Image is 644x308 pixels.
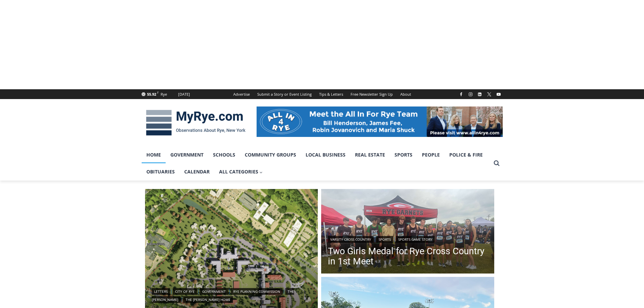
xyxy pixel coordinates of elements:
[208,146,240,163] a: Schools
[328,235,487,243] div: | |
[457,90,465,98] a: Facebook
[142,146,166,163] a: Home
[315,89,347,99] a: Tips & Letters
[152,288,170,295] a: Letters
[142,105,250,140] img: MyRye.com
[230,89,254,99] a: Advertise
[142,163,180,180] a: Obituaries
[178,91,190,97] div: [DATE]
[376,236,393,243] a: Sports
[445,146,487,163] a: Police & Fire
[321,189,494,276] img: (PHOTO: The Rye Varsity Cross Country team after their first meet on Saturday, September 6, 2025....
[230,89,415,99] nav: Secondary Navigation
[476,90,484,98] a: Linkedin
[183,296,233,303] a: The [PERSON_NAME] Home
[214,163,268,180] a: All Categories
[147,92,156,97] span: 55.92
[491,157,503,169] button: View Search Form
[321,189,494,276] a: Read More Two Girls Medal for Rye Cross Country in 1st Meet
[142,146,491,181] nav: Primary Navigation
[350,146,390,163] a: Real Estate
[396,236,435,243] a: Sports Game Story
[417,146,445,163] a: People
[328,236,374,243] a: Varsity Cross Country
[180,163,214,180] a: Calendar
[301,146,350,163] a: Local Business
[257,106,503,137] img: All in for Rye
[254,89,315,99] a: Submit a Story or Event Listing
[240,146,301,163] a: Community Groups
[161,91,167,97] div: Rye
[219,168,263,175] span: All Categories
[157,91,159,94] span: F
[397,89,415,99] a: About
[485,90,493,98] a: X
[231,288,283,295] a: Rye Planning Commission
[166,146,208,163] a: Government
[328,246,487,266] a: Two Girls Medal for Rye Cross Country in 1st Meet
[152,287,311,303] div: | | | | |
[200,288,228,295] a: Government
[495,90,503,98] a: YouTube
[467,90,475,98] a: Instagram
[390,146,417,163] a: Sports
[173,288,197,295] a: City of Rye
[347,89,397,99] a: Free Newsletter Sign Up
